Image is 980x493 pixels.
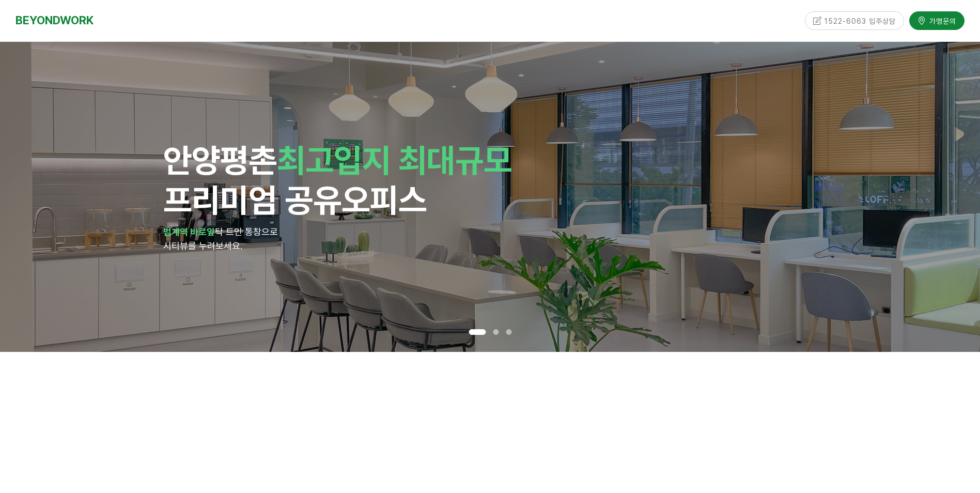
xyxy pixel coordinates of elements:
a: BEYONDWORK [15,11,94,30]
strong: 범계역 바로앞 [163,226,215,237]
span: 시티뷰를 누려보세요. [163,240,242,251]
span: 최고입지 최대규모 [277,141,512,180]
span: 안양 프리미엄 공유오피스 [163,141,512,220]
span: 가맹문의 [926,16,956,26]
span: 탁 트인 통창으로 [215,226,278,237]
span: 평촌 [220,141,277,180]
a: 가맹문의 [909,11,965,29]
